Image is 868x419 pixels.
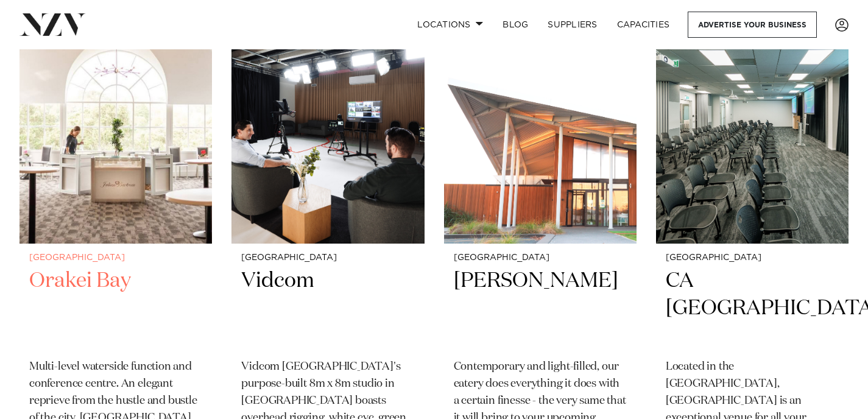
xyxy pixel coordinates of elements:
[29,253,202,262] small: [GEOGRAPHIC_DATA]
[454,253,627,262] small: [GEOGRAPHIC_DATA]
[666,267,839,350] h2: CA [GEOGRAPHIC_DATA]
[607,12,680,38] a: Capacities
[688,12,817,38] a: Advertise your business
[408,12,493,38] a: Locations
[493,12,538,38] a: BLOG
[241,253,414,262] small: [GEOGRAPHIC_DATA]
[454,267,627,350] h2: [PERSON_NAME]
[241,267,414,350] h2: Vidcom
[666,253,839,262] small: [GEOGRAPHIC_DATA]
[538,12,607,38] a: SUPPLIERS
[19,13,86,35] img: nzv-logo.png
[29,267,202,350] h2: Orakei Bay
